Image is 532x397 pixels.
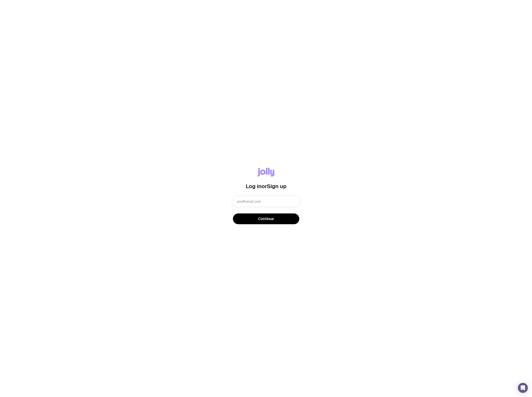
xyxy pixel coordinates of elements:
button: Continue [233,213,299,224]
input: you@email.com [233,196,299,207]
span: or [262,183,267,189]
span: Log in [246,183,262,189]
div: Open Intercom Messenger [518,383,528,393]
span: Continue [258,216,274,221]
span: Sign up [267,183,286,189]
